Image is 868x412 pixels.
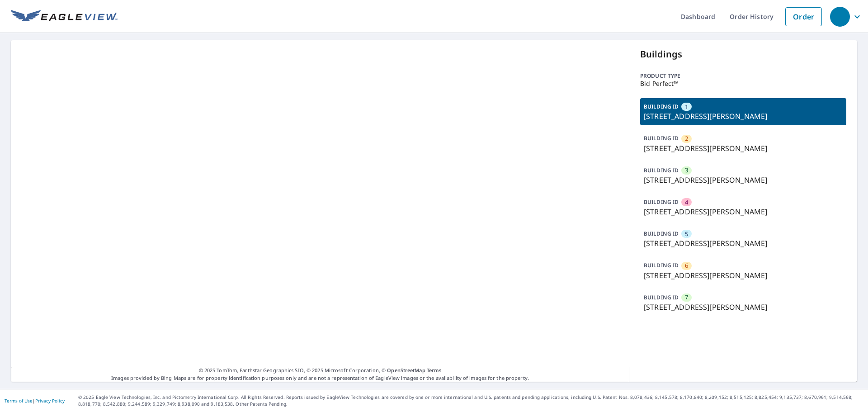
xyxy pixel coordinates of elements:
p: [STREET_ADDRESS][PERSON_NAME] [644,175,843,185]
p: Buildings [640,47,846,61]
p: [STREET_ADDRESS][PERSON_NAME] [644,302,843,313]
a: OpenStreetMap [387,367,425,374]
span: © 2025 TomTom, Earthstar Geographics SIO, © 2025 Microsoft Corporation, © [199,367,442,374]
p: [STREET_ADDRESS][PERSON_NAME] [644,270,843,281]
span: 5 [685,230,688,238]
span: 3 [685,166,688,175]
span: 6 [685,261,688,270]
p: BUILDING ID [644,198,679,206]
p: BUILDING ID [644,166,679,174]
p: © 2025 Eagle View Technologies, Inc. and Pictometry International Corp. All Rights Reserved. Repo... [78,394,863,407]
p: [STREET_ADDRESS][PERSON_NAME] [644,143,843,154]
p: [STREET_ADDRESS][PERSON_NAME] [644,238,843,249]
span: 4 [685,198,688,207]
span: 2 [685,134,688,143]
p: [STREET_ADDRESS][PERSON_NAME] [644,111,843,122]
a: Order [785,7,822,26]
p: BUILDING ID [644,230,679,237]
p: BUILDING ID [644,294,679,301]
img: EV Logo [11,10,118,24]
a: Terms of Use [5,398,33,404]
a: Terms [427,367,442,374]
p: | [5,398,65,403]
a: Privacy Policy [35,398,65,404]
p: BUILDING ID [644,261,679,269]
p: Bid Perfect™ [640,80,846,87]
p: BUILDING ID [644,134,679,142]
p: [STREET_ADDRESS][PERSON_NAME] [644,206,843,217]
span: 7 [685,293,688,302]
p: Images provided by Bing Maps are for property identification purposes only and are not a represen... [11,367,629,382]
p: Product type [640,72,846,80]
p: BUILDING ID [644,103,679,110]
span: 1 [685,103,688,111]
